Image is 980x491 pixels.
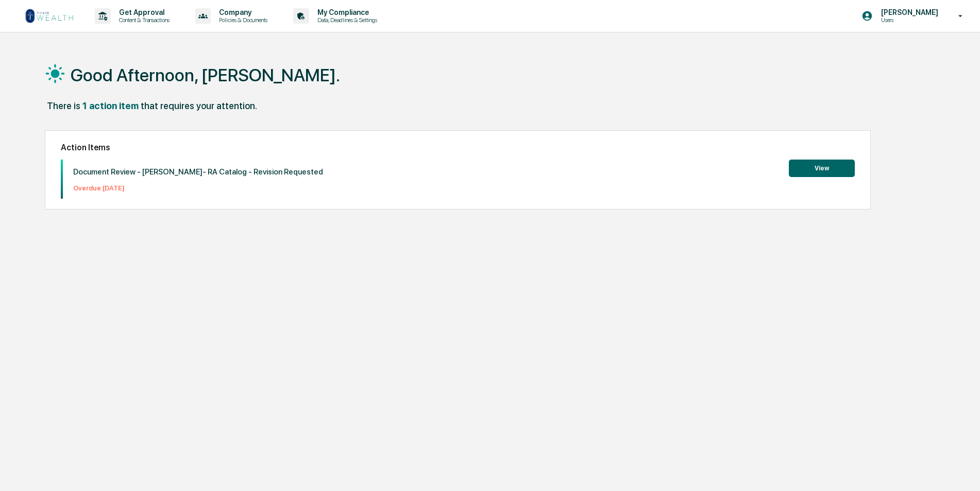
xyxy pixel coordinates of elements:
[309,16,382,24] p: Data, Deadlines & Settings
[111,16,175,24] p: Content & Transactions
[309,8,382,16] p: My Compliance
[111,8,175,16] p: Get Approval
[211,8,273,16] p: Company
[25,8,74,24] img: logo
[73,167,323,177] p: Document Review - [PERSON_NAME]- RA Catalog - Revision Requested
[211,16,273,24] p: Policies & Documents
[71,65,340,85] h1: Good Afternoon, [PERSON_NAME].
[947,457,975,485] iframe: Open customer support
[61,143,855,152] h2: Action Items
[47,100,80,111] div: There is
[873,8,943,16] p: [PERSON_NAME]
[789,163,855,172] a: View
[873,16,943,24] p: Users
[82,100,139,111] div: 1 action item
[73,184,323,192] p: Overdue: [DATE]
[789,160,855,177] button: View
[141,100,257,111] div: that requires your attention.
